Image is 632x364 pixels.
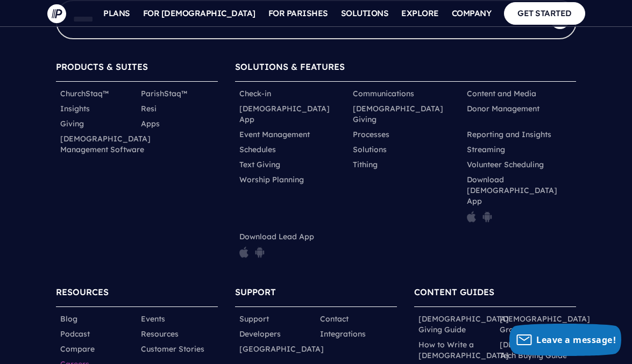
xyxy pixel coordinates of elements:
a: Support [239,313,269,324]
a: [DEMOGRAPHIC_DATA] App [239,103,345,125]
li: Download Lead App [235,229,349,265]
a: Blog [60,313,77,324]
a: Customer Stories [141,344,204,354]
h6: CONTENT GUIDES [414,282,576,307]
a: [DEMOGRAPHIC_DATA] Giving [353,103,458,125]
a: [DEMOGRAPHIC_DATA] Management Software [60,133,151,155]
a: GET STARTED [504,2,585,24]
a: Reporting and Insights [467,129,551,140]
li: Download [DEMOGRAPHIC_DATA] App [463,172,577,229]
a: Volunteer Scheduling [467,159,544,170]
a: Developers [239,329,281,339]
img: pp_icon_appstore.png [239,246,248,258]
a: Solutions [353,144,387,155]
button: Leave a message! [509,324,621,356]
a: Text Giving [239,159,280,170]
a: [DEMOGRAPHIC_DATA] Tech Buying Guide [500,339,590,361]
h6: PRODUCTS & SUITES [56,56,218,82]
a: Schedules [239,144,276,155]
a: Event Management [239,129,310,140]
img: pp_icon_gplay.png [482,211,492,223]
a: Apps [141,118,160,129]
a: Content and Media [467,88,536,99]
a: Giving [60,118,84,129]
a: Resi [141,103,157,114]
h6: SOLUTIONS & FEATURES [235,56,577,82]
a: Podcast [60,329,90,339]
a: Processes [353,129,389,140]
a: Resources [141,329,179,339]
a: Check-in [239,88,271,99]
h6: RESOURCES [56,282,218,307]
a: [DEMOGRAPHIC_DATA] Giving Guide [418,313,509,335]
a: ParishStaq™ [141,88,187,99]
img: pp_icon_appstore.png [467,211,476,223]
a: Events [141,313,165,324]
a: ChurchStaq™ [60,88,109,99]
a: Communications [353,88,414,99]
a: Streaming [467,144,505,155]
a: Worship Planning [239,174,304,185]
a: Compare [60,344,95,354]
img: pp_icon_gplay.png [255,246,265,258]
a: [GEOGRAPHIC_DATA] [239,344,324,354]
span: Leave a message! [536,334,616,346]
a: Donor Management [467,103,539,114]
a: How to Write a [DEMOGRAPHIC_DATA] [418,339,509,361]
a: Insights [60,103,90,114]
a: Contact [320,313,349,324]
a: Integrations [320,329,366,339]
h6: SUPPORT [235,282,397,307]
a: [DEMOGRAPHIC_DATA] Growth Guide [500,313,590,335]
a: Tithing [353,159,378,170]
